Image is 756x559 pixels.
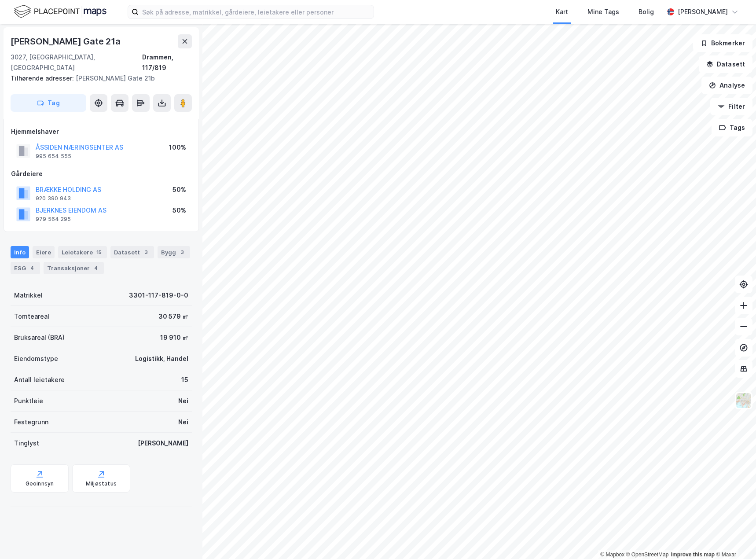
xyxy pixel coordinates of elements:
div: Geoinnsyn [26,480,54,487]
div: 4 [28,264,37,272]
div: [PERSON_NAME] [678,7,728,17]
div: Miljøstatus [86,480,117,487]
div: [PERSON_NAME] [138,438,188,449]
div: Info [11,246,29,258]
div: Logistikk, Handel [135,353,188,364]
div: Bruksareal (BRA) [14,332,65,343]
img: logo.f888ab2527a4732fd821a326f86c7f29.svg [14,4,106,19]
button: Bokmerker [693,34,752,52]
img: Z [735,392,752,409]
div: Mine Tags [587,7,619,17]
div: 3027, [GEOGRAPHIC_DATA], [GEOGRAPHIC_DATA] [11,52,142,73]
div: 995 654 555 [36,153,71,160]
div: 30 579 ㎡ [158,311,188,322]
button: Tag [11,94,86,112]
button: Filter [710,98,752,115]
div: Nei [178,417,188,427]
div: Gårdeiere [11,169,191,179]
div: Drammen, 117/819 [142,52,192,73]
div: Leietakere [58,246,107,258]
div: 920 390 943 [36,195,71,202]
button: Analyse [701,77,752,94]
button: Datasett [699,55,752,73]
div: Kart [556,7,568,17]
div: Antall leietakere [14,375,65,385]
div: 50% [172,205,186,216]
div: Tomteareal [14,311,49,322]
div: 100% [169,142,186,153]
button: Tags [712,119,752,136]
div: ESG [11,262,40,274]
div: 15 [95,248,103,257]
div: Eiendomstype [14,353,58,364]
div: Matrikkel [14,290,43,301]
div: Punktleie [14,396,43,406]
a: Improve this map [671,552,715,558]
div: 979 564 295 [36,216,71,223]
div: Festegrunn [14,417,48,427]
div: 3 [142,248,150,257]
div: 19 910 ㎡ [160,332,188,343]
iframe: Chat Widget [712,517,756,559]
a: OpenStreetMap [626,552,669,558]
div: [PERSON_NAME] Gate 21a [11,34,122,48]
div: Transaksjoner [44,262,104,274]
div: Bolig [639,7,654,17]
div: [PERSON_NAME] Gate 21b [11,73,185,84]
div: Datasett [110,246,154,258]
span: Tilhørende adresser: [11,74,76,82]
div: Eiere [33,246,55,258]
div: 3 [178,248,187,257]
div: 4 [92,264,100,272]
div: Kontrollprogram for chat [712,517,756,559]
div: 3301-117-819-0-0 [129,290,188,301]
div: 50% [172,184,186,195]
a: Mapbox [600,552,624,558]
input: Søk på adresse, matrikkel, gårdeiere, leietakere eller personer [139,5,374,18]
div: 15 [181,375,188,385]
div: Hjemmelshaver [11,126,191,137]
div: Nei [178,396,188,406]
div: Tinglyst [14,438,39,449]
div: Bygg [158,246,190,258]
